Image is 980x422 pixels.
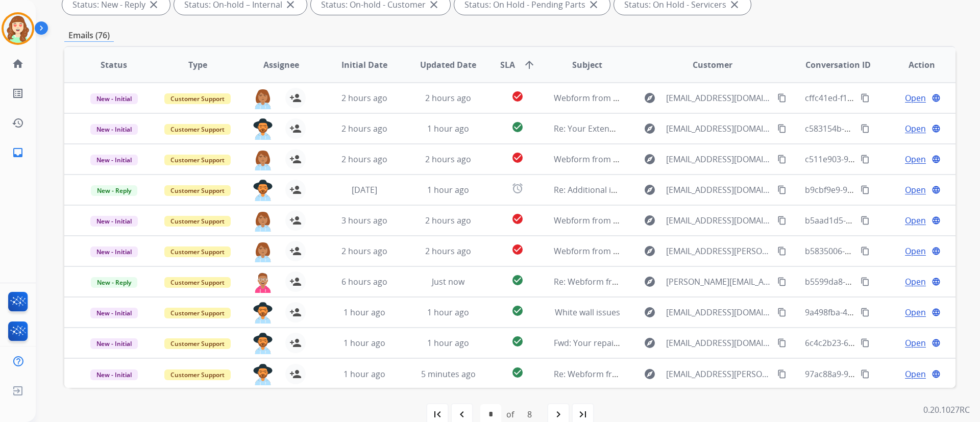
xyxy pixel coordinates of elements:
[905,122,926,135] span: Open
[777,369,787,379] mat-icon: content_copy
[805,215,960,226] span: b5aad1d5-2cf4-4646-b193-8906ab2fcb29
[12,87,24,100] mat-icon: list_alt
[932,216,941,225] mat-icon: language
[777,185,787,194] mat-icon: content_copy
[644,122,656,135] mat-icon: explore
[253,241,273,262] img: agent-avatar
[777,155,787,164] mat-icon: content_copy
[12,146,24,159] mat-icon: inbox
[644,276,656,288] mat-icon: explore
[253,210,273,232] img: agent-avatar
[666,122,771,135] span: [EMAIL_ADDRESS][DOMAIN_NAME]
[253,88,273,109] img: agent-avatar
[554,184,688,195] span: Re: Additional information needed.
[253,118,273,140] img: agent-avatar
[253,364,273,385] img: agent-avatar
[344,368,385,380] span: 1 hour ago
[101,59,127,71] span: Status
[511,335,524,347] mat-icon: check_circle
[164,216,231,227] span: Customer Support
[666,276,771,288] span: [PERSON_NAME][EMAIL_ADDRESS][PERSON_NAME][DOMAIN_NAME]
[90,308,138,318] span: New - Initial
[932,369,941,379] mat-icon: language
[188,59,207,71] span: Type
[644,337,656,349] mat-icon: explore
[164,93,231,104] span: Customer Support
[644,184,656,196] mat-icon: explore
[805,184,959,195] span: b9cbf9e9-9ce8-4815-b369-50952f6ae953
[777,93,787,103] mat-icon: content_copy
[263,59,299,71] span: Assignee
[932,155,941,164] mat-icon: language
[554,337,684,349] span: Fwd: Your repair part is on its way
[164,185,231,196] span: Customer Support
[421,368,476,380] span: 5 minutes ago
[90,155,138,165] span: New - Initial
[666,214,771,227] span: [EMAIL_ADDRESS][DOMAIN_NAME]
[805,276,963,287] span: b5599da8-4430-4d2c-8a23-ab91f5b7a92d
[164,308,231,318] span: Customer Support
[511,366,524,379] mat-icon: check_circle
[289,153,302,165] mat-icon: person_add
[91,185,137,196] span: New - Reply
[164,338,231,349] span: Customer Support
[289,337,302,349] mat-icon: person_add
[12,58,24,70] mat-icon: home
[554,123,684,134] span: Re: Your Extend claim is approved
[344,307,385,318] span: 1 hour ago
[431,408,444,420] mat-icon: first_page
[805,154,959,165] span: c511e903-9b5e-4cbc-b8c3-4078a3f3c4c2
[554,368,925,380] span: Re: Webform from [PERSON_NAME][EMAIL_ADDRESS][PERSON_NAME][DOMAIN_NAME] on [DATE]
[90,216,138,227] span: New - Initial
[164,124,231,135] span: Customer Support
[289,122,302,135] mat-icon: person_add
[427,307,469,318] span: 1 hour ago
[805,123,960,134] span: c583154b-7797-4f67-a8e0-853740316bc2
[666,368,771,380] span: [EMAIL_ADDRESS][PERSON_NAME][DOMAIN_NAME]
[500,59,515,71] span: SLA
[861,185,870,194] mat-icon: content_copy
[289,276,302,288] mat-icon: person_add
[425,154,471,165] span: 2 hours ago
[932,338,941,347] mat-icon: language
[420,59,476,71] span: Updated Date
[577,408,589,420] mat-icon: last_page
[289,214,302,227] mat-icon: person_add
[341,276,387,287] span: 6 hours ago
[905,245,926,257] span: Open
[644,245,656,257] mat-icon: explore
[666,306,771,318] span: [EMAIL_ADDRESS][DOMAIN_NAME]
[777,308,787,317] mat-icon: content_copy
[805,337,962,349] span: 6c4c2b23-6eb3-4f1b-a23a-b97a8eda16ae
[932,277,941,286] mat-icon: language
[164,277,231,288] span: Customer Support
[90,124,138,135] span: New - Initial
[432,276,464,287] span: Just now
[666,153,771,165] span: [EMAIL_ADDRESS][DOMAIN_NAME]
[12,117,24,129] mat-icon: history
[341,215,387,226] span: 3 hours ago
[777,216,787,225] mat-icon: content_copy
[511,305,524,317] mat-icon: check_circle
[644,153,656,165] mat-icon: explore
[861,277,870,286] mat-icon: content_copy
[511,243,524,256] mat-icon: check_circle
[456,408,468,420] mat-icon: navigate_before
[341,59,387,71] span: Initial Date
[905,184,926,196] span: Open
[341,245,387,257] span: 2 hours ago
[861,308,870,317] mat-icon: content_copy
[511,213,524,225] mat-icon: check_circle
[289,306,302,318] mat-icon: person_add
[777,338,787,347] mat-icon: content_copy
[164,246,231,257] span: Customer Support
[352,184,377,195] span: [DATE]
[861,124,870,133] mat-icon: content_copy
[905,337,926,349] span: Open
[666,245,771,257] span: [EMAIL_ADDRESS][PERSON_NAME][DOMAIN_NAME]
[905,153,926,165] span: Open
[861,216,870,225] mat-icon: content_copy
[341,92,387,104] span: 2 hours ago
[554,245,848,257] span: Webform from [EMAIL_ADDRESS][PERSON_NAME][DOMAIN_NAME] on [DATE]
[427,184,469,195] span: 1 hour ago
